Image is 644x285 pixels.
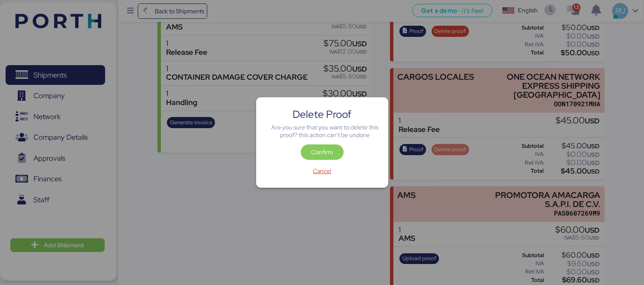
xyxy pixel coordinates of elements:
button: Cancel [301,163,344,179]
span: Confirm [311,147,333,157]
div: Are you sure that you want to delete this proof? this action can't be undone [271,123,379,139]
button: Confirm [301,144,344,160]
span: Cancel [313,166,331,176]
div: Delete Proof [265,111,379,118]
